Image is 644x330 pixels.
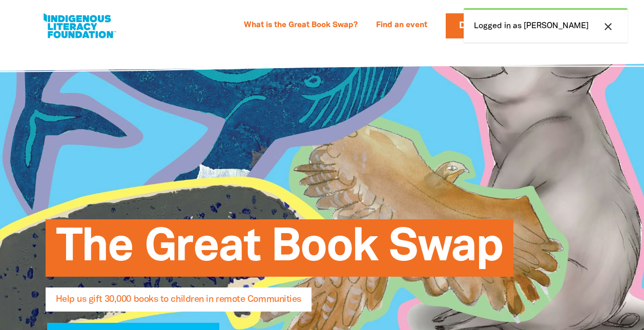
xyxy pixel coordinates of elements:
span: The Great Book Swap [56,227,503,277]
a: Find an event [370,17,433,34]
span: Help us gift 30,000 books to children in remote Communities [56,295,301,312]
button: close [599,20,617,33]
a: What is the Great Book Swap? [238,17,364,34]
a: Donate [446,13,510,38]
i: close [602,20,614,33]
div: Logged in as [PERSON_NAME] [464,8,628,43]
